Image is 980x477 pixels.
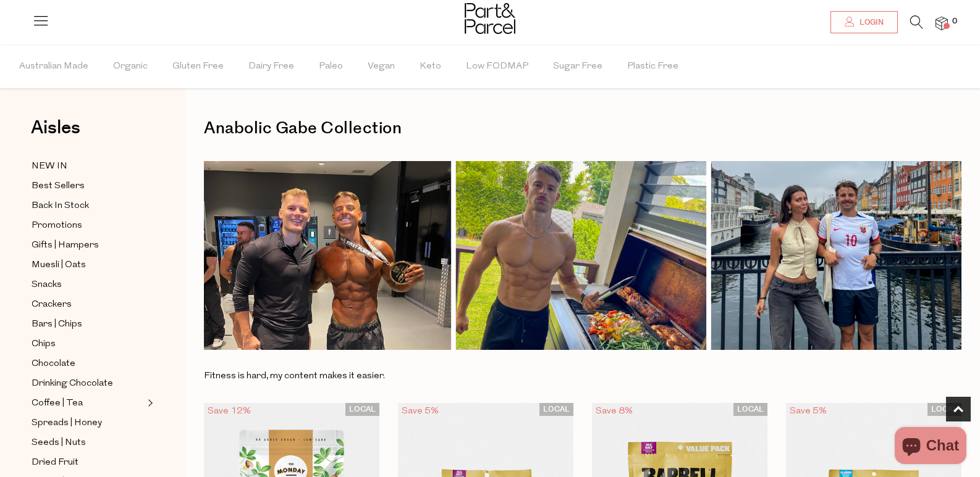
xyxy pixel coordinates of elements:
a: Best Sellers [32,178,144,194]
div: Save 12% [204,403,255,420]
span: Vegan [368,45,395,88]
span: Chocolate [32,357,75,371]
span: Login [856,17,884,28]
a: Coffee | Tea [32,396,144,411]
span: Plastic Free [627,45,678,88]
span: LOCAL [927,403,961,416]
a: Crackers [32,297,144,312]
span: Muesli | Oats [32,258,86,273]
span: NEW IN [32,159,67,174]
span: Organic [113,45,148,88]
button: Expand/Collapse Coffee | Tea [145,396,153,410]
span: Crackers [32,297,72,312]
a: Snacks [32,277,144,292]
div: Save 8% [592,403,636,420]
a: Gifts | Hampers [32,238,144,253]
span: Gifts | Hampers [32,238,99,253]
span: Snacks [32,278,62,292]
span: LOCAL [539,403,573,416]
a: Chocolate [32,356,144,371]
a: Spreads | Honey [32,415,144,431]
span: Keto [420,45,441,88]
span: Aisles [31,114,80,141]
div: Save 5% [786,403,830,420]
span: Dried Fruit [32,455,78,470]
span: Paleo [319,45,343,88]
span: Dairy Free [248,45,294,88]
span: Low FODMAP [466,45,528,88]
span: Best Sellers [32,179,85,194]
span: Coffee | Tea [32,396,83,411]
span: Back In Stock [32,199,89,214]
h1: Anabolic Gabe Collection [204,114,961,143]
a: Back In Stock [32,198,144,214]
span: Seeds | Nuts [32,436,86,450]
span: Promotions [32,218,82,233]
span: 0 [949,16,960,27]
a: Chips [32,336,144,352]
span: Fitness is hard, my content makes it easier. [204,371,385,381]
inbox-online-store-chat: Shopify online store chat [891,427,970,467]
span: LOCAL [733,403,767,416]
span: Drinking Chocolate [32,376,113,391]
span: Australian Made [19,45,88,88]
div: Save 5% [398,403,442,420]
a: NEW IN [32,159,144,174]
a: Promotions [32,218,144,233]
img: Part&Parcel [465,3,515,34]
a: 0 [936,17,948,30]
span: LOCAL [345,403,379,416]
a: Drinking Chocolate [32,376,144,391]
a: Login [830,11,898,33]
a: Dried Fruit [32,455,144,470]
span: Gluten Free [172,45,224,88]
a: Muesli | Oats [32,257,144,273]
span: Sugar Free [553,45,602,88]
a: Bars | Chips [32,317,144,332]
img: Collection_Cove_Template_for_P_P_Website_3_8d4f6a86-ef8c-4ddd-8b50-f2bf491a70be.png [204,161,961,350]
a: Aisles [31,118,80,149]
span: Spreads | Honey [32,416,102,431]
span: Chips [32,337,56,352]
span: Bars | Chips [32,317,82,332]
a: Seeds | Nuts [32,435,144,450]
